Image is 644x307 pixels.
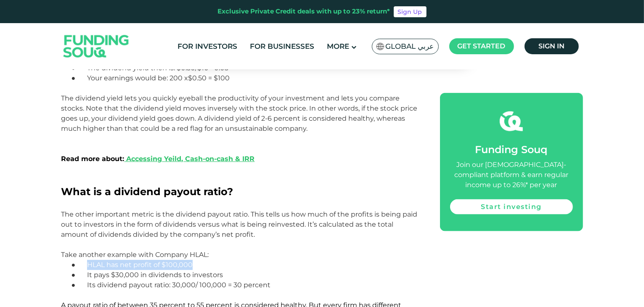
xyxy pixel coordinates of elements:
[394,6,427,17] a: Sign Up
[61,251,209,259] span: Take another example with Company HLAL:
[386,42,434,51] span: Global عربي
[72,261,87,269] span: ●
[87,64,228,72] span: The dividend yield then is: $0.50/$10= 0.05
[55,25,138,68] img: Logo
[61,94,418,132] span: The dividend yield lets you quickly eyeball the productivity of your investment and lets you comp...
[218,7,390,16] div: Exclusive Private Credit deals with up to 23% return*
[450,159,573,190] div: Join our [DEMOGRAPHIC_DATA]-compliant platform & earn regular income up to 26%* per year
[327,42,349,50] span: More
[72,64,87,72] span: ●
[125,155,255,163] a: Accessing Yeild, Cash-on-cash & IRR
[123,155,125,163] span: :
[61,210,418,238] span: The other important metric is the dividend payout ratio. This tells us how much of the profits is...
[72,74,87,82] span: ●
[376,43,384,50] img: SA Flag
[61,155,123,163] span: Read more about
[72,281,87,289] span: ●
[175,40,239,53] a: For Investors
[87,74,230,82] span: Your earnings would be: 200 x$0.50 = $100
[72,271,87,279] span: ●
[475,143,548,155] span: Funding Souq
[61,185,233,198] span: What is a dividend payout ratio?
[87,271,223,279] span: It pays $30,000 in dividends to investors
[525,38,579,54] a: Sign in
[87,261,193,269] span: HLAL has net profit of $100,000
[458,42,506,50] span: Get started
[87,281,270,289] span: Its dividend payout ratio: 30,000/ 100,000 = 30 percent
[500,109,523,132] img: fsicon
[248,40,316,53] a: For Businesses
[450,199,573,214] a: Start investing
[538,42,564,50] span: Sign in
